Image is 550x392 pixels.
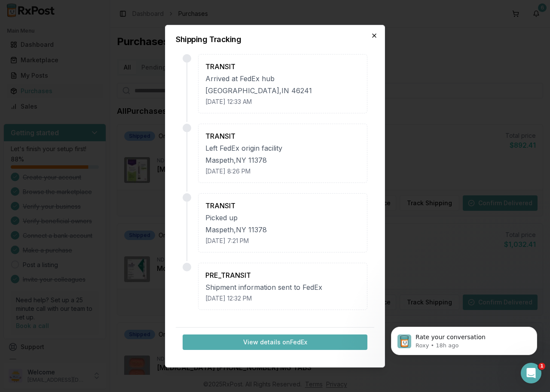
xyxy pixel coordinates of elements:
span: 1 [538,363,545,370]
iframe: Intercom notifications message [378,309,550,369]
h2: Shipping Tracking [176,35,374,43]
div: [GEOGRAPHIC_DATA] , IN 46241 [205,85,360,95]
div: TRANSIT [205,61,360,71]
div: Left FedEx origin facility [205,143,360,153]
div: [DATE] 8:26 PM [205,167,360,175]
div: [DATE] 12:33 AM [205,97,360,106]
div: PRE_TRANSIT [205,270,360,280]
div: Maspeth , NY 11378 [205,155,360,165]
button: View details onFedEx [183,334,367,350]
div: Shipment information sent to FedEx [205,282,360,292]
div: [DATE] 12:32 PM [205,294,360,302]
iframe: Intercom live chat [521,363,541,383]
div: Maspeth , NY 11378 [205,224,360,234]
div: TRANSIT [205,200,360,210]
div: Picked up [205,212,360,222]
div: [DATE] 7:21 PM [205,236,360,245]
div: Arrived at FedEx hub [205,73,360,83]
div: TRANSIT [205,131,360,141]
